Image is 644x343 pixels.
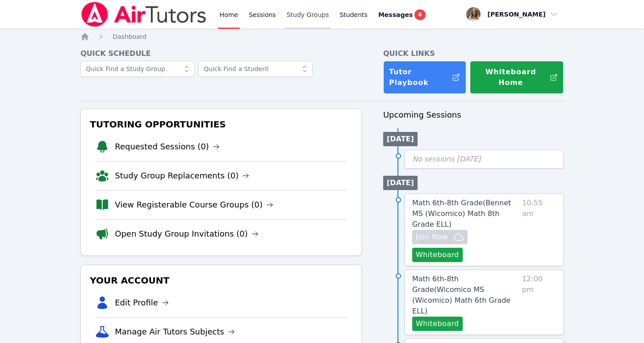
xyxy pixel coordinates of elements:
[412,248,463,262] button: Whiteboard
[412,275,510,315] span: Math 6th-8th Grade ( Wicomico MS (Wicomico) Math 6th Grade ELL )
[412,274,519,317] a: Math 6th-8th Grade(Wicomico MS (Wicomico) Math 6th Grade ELL)
[383,132,418,146] li: [DATE]
[522,274,556,331] span: 12:00 pm
[522,198,556,262] span: 10:55 am
[113,32,146,41] a: Dashboard
[412,317,463,331] button: Whiteboard
[115,228,259,240] a: Open Study Group Invitations (0)
[378,10,413,19] span: Messages
[412,198,519,230] a: Math 6th-8th Grade(Bennet MS (Wicomico) Math 8th Grade ELL)
[88,272,354,288] h3: Your Account
[198,61,313,77] input: Quick Find a Student
[80,61,195,77] input: Quick Find a Study Group
[383,61,466,94] a: Tutor Playbook
[412,155,481,163] span: No sessions [DATE]
[383,48,564,59] h4: Quick Links
[113,33,146,40] span: Dashboard
[80,2,207,27] img: Air Tutors
[80,48,362,59] h4: Quick Schedule
[416,232,448,242] span: Join Now
[80,32,564,41] nav: Breadcrumb
[115,199,273,211] a: View Registerable Course Groups (0)
[412,199,511,229] span: Math 6th-8th Grade ( Bennet MS (Wicomico) Math 8th Grade ELL )
[412,230,468,244] button: Join Now
[88,116,354,132] h3: Tutoring Opportunities
[115,140,220,153] a: Requested Sessions (0)
[115,169,249,182] a: Study Group Replacements (0)
[414,9,425,20] span: 4
[115,326,235,338] a: Manage Air Tutors Subjects
[115,296,169,309] a: Edit Profile
[383,109,564,121] h3: Upcoming Sessions
[383,176,418,190] li: [DATE]
[470,61,564,94] button: Whiteboard Home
